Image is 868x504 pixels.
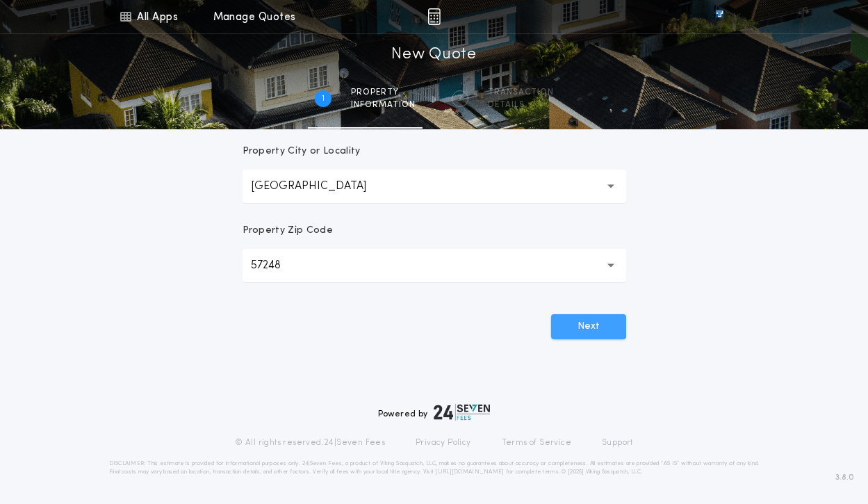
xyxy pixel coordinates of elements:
a: Privacy Policy [416,437,471,448]
p: Property City or Locality [243,145,361,158]
img: img [427,8,441,25]
h2: 1 [322,93,325,104]
span: information [351,99,416,111]
p: © All rights reserved. 24|Seven Fees [235,437,385,448]
p: DISCLAIMER: This estimate is provided for informational purposes only. 24|Seven Fees, a product o... [109,460,760,476]
span: details [488,99,554,111]
span: Transaction [488,87,554,98]
p: [GEOGRAPHIC_DATA] [251,178,388,195]
button: Next [551,314,626,339]
span: 3.8.0 [835,471,854,484]
button: [GEOGRAPHIC_DATA] [243,170,626,203]
a: [URL][DOMAIN_NAME] [435,469,504,475]
p: Property Zip Code [243,224,333,238]
a: Terms of Service [502,437,571,448]
div: Powered by [378,404,491,421]
h1: New Quote [391,44,476,66]
span: Property [351,87,416,98]
a: Support [602,437,633,448]
img: vs-icon [690,10,748,24]
button: 57248 [243,249,626,282]
h2: 2 [457,93,462,104]
img: logo [434,404,491,421]
p: 57248 [251,257,303,274]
